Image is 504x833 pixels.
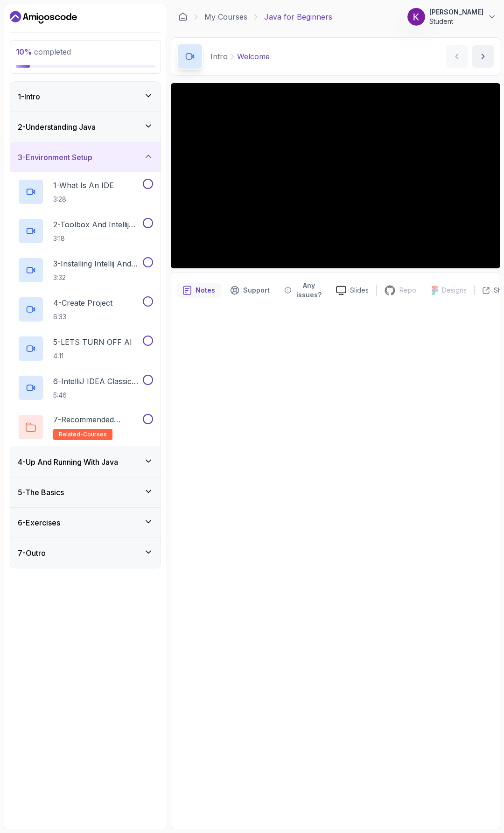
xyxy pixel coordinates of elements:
[53,376,141,387] p: 6 - IntelliJ IDEA Classic Vs New UI (User Interface)
[18,296,153,322] button: 4-Create Project6:33
[18,121,96,133] h3: 2 - Understanding Java
[350,286,369,295] p: Slides
[295,281,323,300] p: Any issues?
[18,91,40,102] h3: 1 - Intro
[53,414,141,425] p: 7 - Recommended Courses
[204,11,247,22] a: My Courses
[472,45,494,68] button: next content
[53,273,141,282] p: 3:32
[18,152,92,163] h3: 3 - Environment Setup
[10,82,161,112] button: 1-Intro
[429,17,483,26] p: Student
[10,477,161,507] button: 5-The Basics
[196,286,215,295] p: Notes
[59,431,107,438] span: related-courses
[18,336,153,362] button: 5-LETS TURN OFF AI4:11
[53,312,112,322] p: 6:33
[243,286,270,295] p: Support
[18,414,153,440] button: 7-Recommended Coursesrelated-courses
[10,10,77,25] a: Dashboard
[16,47,32,56] span: 10 %
[10,447,161,477] button: 4-Up And Running With Java
[53,351,132,361] p: 4:11
[10,112,161,142] button: 2-Understanding Java
[16,47,71,56] span: completed
[18,375,153,401] button: 6-IntelliJ IDEA Classic Vs New UI (User Interface)5:46
[429,7,483,17] p: [PERSON_NAME]
[53,195,114,204] p: 3:28
[171,83,500,268] iframe: 1 - Hi
[18,487,64,498] h3: 5 - The Basics
[279,278,329,302] button: Feedback button
[329,286,376,295] a: Slides
[446,45,468,68] button: previous content
[53,297,112,308] p: 4 - Create Project
[18,456,118,468] h3: 4 - Up And Running With Java
[237,51,270,62] p: Welcome
[210,51,228,62] p: Intro
[18,218,153,244] button: 2-Toolbox And Intellij IDEA3:18
[399,286,416,295] p: Repo
[53,234,141,243] p: 3:18
[18,517,60,528] h3: 6 - Exercises
[10,142,161,172] button: 3-Environment Setup
[18,257,153,283] button: 3-Installing Intellij And Toolbox Configuration3:32
[178,12,188,21] a: Dashboard
[53,391,141,400] p: 5:46
[264,11,332,22] p: Java for Beginners
[53,180,114,191] p: 1 - What Is An IDE
[10,508,161,538] button: 6-Exercises
[407,7,497,26] button: user profile image[PERSON_NAME]Student
[53,219,141,230] p: 2 - Toolbox And Intellij IDEA
[407,8,425,26] img: user profile image
[10,538,161,568] button: 7-Outro
[18,179,153,205] button: 1-What Is An IDE3:28
[53,336,132,348] p: 5 - LETS TURN OFF AI
[18,547,46,559] h3: 7 - Outro
[442,286,467,295] p: Designs
[53,258,141,269] p: 3 - Installing Intellij And Toolbox Configuration
[177,278,221,302] button: notes button
[224,278,275,302] button: Support button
